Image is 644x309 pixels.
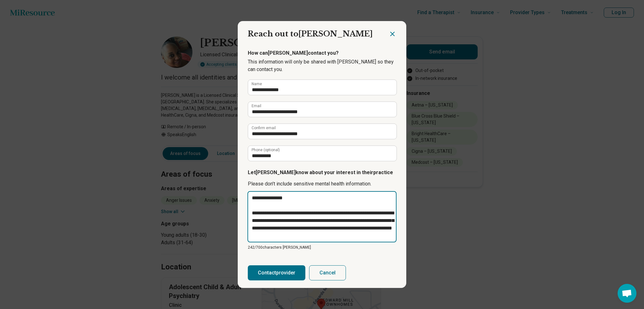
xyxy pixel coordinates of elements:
p: This information will only be shared with [PERSON_NAME] so they can contact you. [248,58,396,73]
button: Contactprovider [248,265,305,280]
label: Name [252,82,262,86]
label: Email [252,104,261,108]
p: 242/ 700 characters [PERSON_NAME] [248,245,396,250]
p: Let [PERSON_NAME] know about your interest in their practice [248,169,396,176]
label: Phone (optional) [252,148,280,152]
p: How can [PERSON_NAME] contact you? [248,49,396,57]
button: Cancel [309,265,346,280]
p: Please don’t include sensitive mental health information. [248,180,396,188]
button: Close dialog [389,30,396,38]
span: Reach out to [PERSON_NAME] [248,29,373,38]
label: Confirm email [252,126,276,130]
